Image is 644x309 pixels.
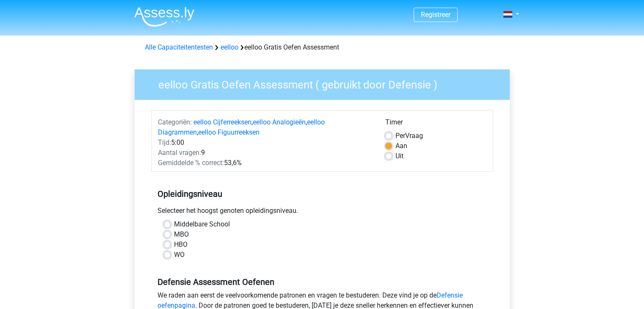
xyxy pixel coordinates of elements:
[395,151,404,161] label: Uit
[174,240,188,250] label: HBO
[152,158,379,168] div: 53,6%
[158,149,201,157] span: Aantal vragen:
[158,138,171,146] span: Tijd:
[158,159,224,167] span: Gemiddelde % correct:
[134,7,194,27] img: Assessly
[198,128,260,136] a: eelloo Figuurreeksen
[174,219,230,229] label: Middelbare School
[141,42,503,52] div: eelloo Gratis Oefen Assessment
[151,206,493,219] div: Selecteer het hoogst genoten opleidingsniveau.
[152,148,379,158] div: 9
[193,118,252,126] a: eelloo Cijferreeksen
[421,11,451,19] a: Registreer
[395,131,423,141] label: Vraag
[385,117,486,131] div: Timer
[145,43,213,51] a: Alle Capaciteitentesten
[395,132,405,140] span: Per
[174,250,185,260] label: WO
[152,117,379,138] div: , , ,
[158,185,487,202] h5: Opleidingsniveau
[148,75,503,91] h3: eelloo Gratis Oefen Assessment ( gebruikt door Defensie )
[174,229,189,240] label: MBO
[253,118,306,126] a: eelloo Analogieën
[158,277,487,287] h5: Defensie Assessment Oefenen
[395,141,407,151] label: Aan
[158,118,192,126] span: Categoriën:
[152,138,379,148] div: 5:00
[221,43,238,51] a: eelloo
